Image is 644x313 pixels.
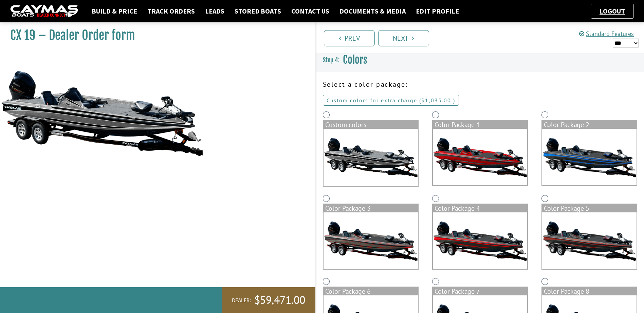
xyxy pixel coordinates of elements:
[232,297,251,304] span: Dealer:
[288,7,333,16] a: Contact Us
[88,7,141,16] a: Build & Price
[323,79,638,89] p: Select a color package:
[222,287,315,313] a: Dealer:$59,471.00
[324,287,418,295] div: Color Package 6
[144,7,198,16] a: Track Orders
[324,204,418,212] div: Color Package 3
[433,287,527,295] div: Color Package 7
[433,121,527,129] div: Color Package 1
[336,7,409,16] a: Documents & Media
[324,129,418,186] img: cx-Base-Layer.png
[324,212,418,269] img: color_package_304.png
[542,212,637,269] img: color_package_306.png
[433,129,527,185] img: color_package_302.png
[412,7,462,16] a: Edit Profile
[10,28,298,43] h1: CX 19 – Dealer Order form
[254,293,305,307] span: $59,471.00
[542,121,637,129] div: Color Package 2
[421,97,451,104] span: $1,035.00
[542,287,637,295] div: Color Package 8
[323,95,459,106] a: Custom colors for extra charge ($1,035.00 )
[231,7,284,16] a: Stored Boats
[579,30,634,38] a: Standard Features
[378,30,429,46] a: Next
[596,7,628,15] a: Logout
[433,212,527,269] img: color_package_305.png
[324,30,375,46] a: Prev
[542,129,637,185] img: color_package_303.png
[542,204,637,212] div: Color Package 5
[324,121,418,129] div: Custom colors
[10,5,78,18] img: caymas-dealer-connect-2ed40d3bc7270c1d8d7ffb4b79bf05adc795679939227970def78ec6f6c03838.gif
[202,7,228,16] a: Leads
[433,204,527,212] div: Color Package 4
